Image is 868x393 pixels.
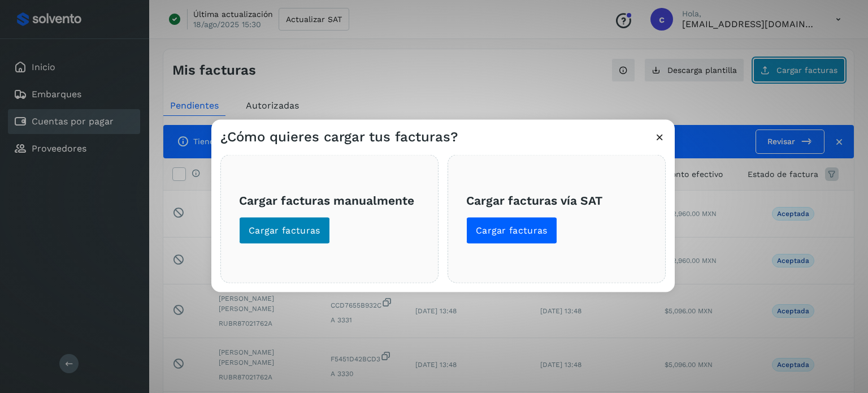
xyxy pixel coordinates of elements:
h3: Cargar facturas vía SAT [466,193,647,208]
button: Cargar facturas [466,217,557,244]
span: Cargar facturas [249,224,320,236]
h3: Cargar facturas manualmente [239,193,420,208]
h3: ¿Cómo quieres cargar tus facturas? [220,128,458,145]
button: Cargar facturas [239,217,330,244]
span: Cargar facturas [476,224,548,236]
